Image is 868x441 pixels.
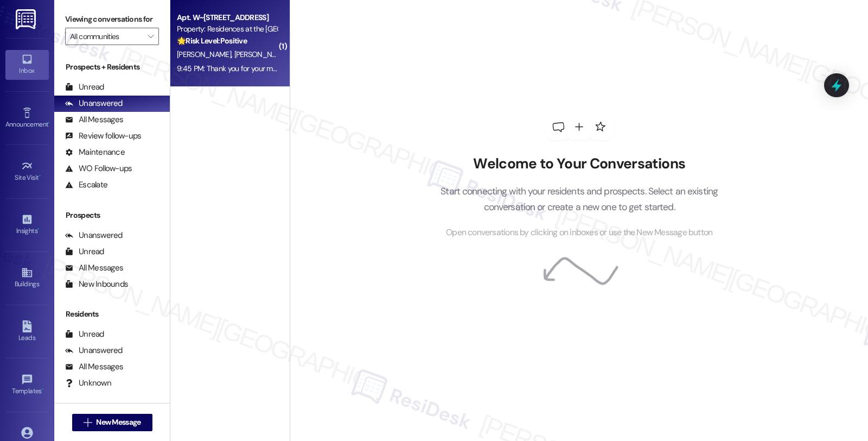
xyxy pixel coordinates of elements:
[54,61,170,73] div: Prospects + Residents
[48,119,50,127] span: •
[5,370,49,400] a: Templates •
[39,172,41,180] span: •
[65,114,123,125] div: All Messages
[65,179,107,191] div: Escalate
[65,279,128,290] div: New Inbounds
[65,98,123,109] div: Unanswered
[5,263,49,293] a: Buildings
[84,418,92,427] i: 
[16,9,38,29] img: ResiDesk Logo
[70,28,142,45] input: All communities
[177,23,277,35] div: Property: Residences at the [GEOGRAPHIC_DATA]
[54,210,170,221] div: Prospects
[177,12,277,23] div: Apt. W~[STREET_ADDRESS]
[5,317,49,346] a: Leads
[5,210,49,240] a: Insights •
[177,36,247,46] strong: 🌟 Risk Level: Positive
[65,81,104,93] div: Unread
[65,345,123,356] div: Unanswered
[177,64,813,73] div: 9:45 PM: Thank you for your message. Our offices are currently closed, but we will contact you wh...
[65,163,132,174] div: WO Follow-ups
[148,32,154,41] i: 
[5,50,49,79] a: Inbox
[65,246,104,257] div: Unread
[65,230,123,241] div: Unanswered
[72,414,152,431] button: New Message
[65,147,125,158] div: Maintenance
[424,155,735,173] h2: Welcome to Your Conversations
[65,361,123,373] div: All Messages
[65,377,111,389] div: Unknown
[5,157,49,186] a: Site Visit •
[177,49,234,59] span: [PERSON_NAME]
[65,262,123,274] div: All Messages
[65,130,141,142] div: Review follow-ups
[37,225,39,233] span: •
[54,308,170,320] div: Residents
[234,49,289,59] span: [PERSON_NAME]
[65,329,104,340] div: Unread
[424,184,735,215] p: Start connecting with your residents and prospects. Select an existing conversation or create a n...
[42,386,43,393] span: •
[65,11,159,28] label: Viewing conversations for
[446,226,712,240] span: Open conversations by clicking on inboxes or use the New Message button
[96,417,141,428] span: New Message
